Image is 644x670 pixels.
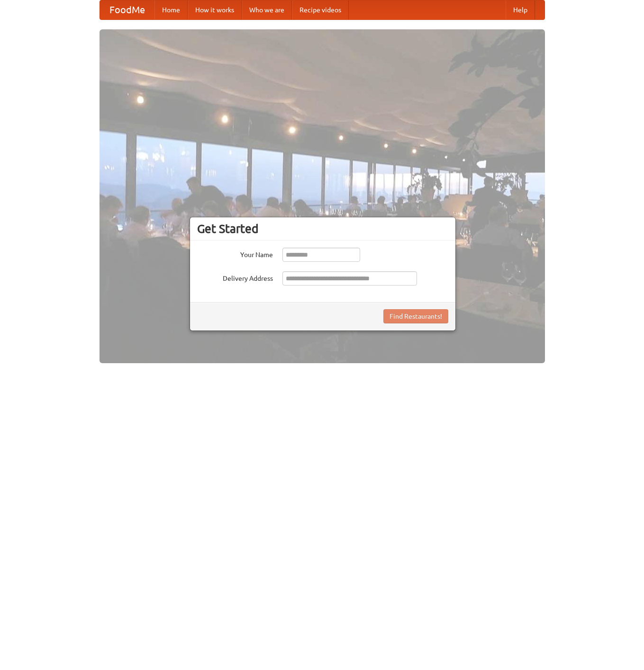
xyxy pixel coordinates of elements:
[292,0,349,19] a: Recipe videos
[100,0,154,19] a: FoodMe
[188,0,242,19] a: How it works
[383,309,448,323] button: Find Restaurants!
[197,271,273,283] label: Delivery Address
[197,222,448,236] h3: Get Started
[154,0,188,19] a: Home
[242,0,292,19] a: Who we are
[197,248,273,259] label: Your Name
[506,0,535,19] a: Help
